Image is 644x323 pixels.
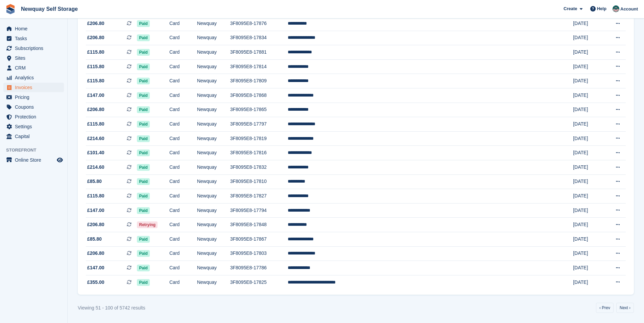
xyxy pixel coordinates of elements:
[3,73,64,82] a: menu
[87,92,104,99] span: £147.00
[137,279,149,286] span: Paid
[87,207,104,214] span: £147.00
[169,160,197,175] td: Card
[87,221,104,228] span: £206.80
[230,117,288,132] td: 3F8095E8-17797
[137,193,149,199] span: Paid
[15,122,55,131] span: Settings
[137,121,149,128] span: Paid
[197,117,230,132] td: Newquay
[18,3,80,15] a: Newquay Self Storage
[169,189,197,204] td: Card
[169,246,197,261] td: Card
[137,221,158,228] span: Retrying
[6,147,67,154] span: Storefront
[87,77,104,84] span: £115.80
[137,20,149,27] span: Paid
[87,192,104,199] span: £115.80
[15,132,55,141] span: Capital
[620,6,638,12] span: Account
[87,236,102,243] span: £85.80
[15,53,55,63] span: Sites
[3,92,64,102] a: menu
[573,189,603,204] td: [DATE]
[3,83,64,92] a: menu
[87,279,104,286] span: £355.00
[197,218,230,232] td: Newquay
[78,304,145,312] div: Viewing 51 - 100 of 5742 results
[573,131,603,146] td: [DATE]
[15,155,55,165] span: Online Store
[564,5,577,12] span: Create
[197,232,230,247] td: Newquay
[56,156,64,164] a: Preview store
[137,178,149,185] span: Paid
[137,49,149,56] span: Paid
[15,112,55,122] span: Protection
[169,261,197,275] td: Card
[3,155,64,165] a: menu
[87,164,104,171] span: £214.60
[137,78,149,84] span: Paid
[197,17,230,31] td: Newquay
[573,275,603,289] td: [DATE]
[87,135,104,142] span: £214.60
[169,31,197,45] td: Card
[169,146,197,160] td: Card
[87,34,104,41] span: £206.80
[169,218,197,232] td: Card
[573,88,603,103] td: [DATE]
[573,146,603,160] td: [DATE]
[15,44,55,53] span: Subscriptions
[197,261,230,275] td: Newquay
[573,160,603,175] td: [DATE]
[230,275,288,289] td: 3F8095E8-17825
[230,45,288,60] td: 3F8095E8-17881
[137,207,149,214] span: Paid
[137,92,149,99] span: Paid
[230,17,288,31] td: 3F8095E8-17876
[573,261,603,275] td: [DATE]
[230,218,288,232] td: 3F8095E8-17848
[573,59,603,74] td: [DATE]
[169,74,197,88] td: Card
[197,146,230,160] td: Newquay
[15,102,55,112] span: Coupons
[197,174,230,189] td: Newquay
[137,150,149,156] span: Paid
[230,261,288,275] td: 3F8095E8-17786
[87,49,104,56] span: £115.80
[573,174,603,189] td: [DATE]
[230,246,288,261] td: 3F8095E8-17803
[15,83,55,92] span: Invoices
[169,131,197,146] td: Card
[169,117,197,132] td: Card
[3,102,64,112] a: menu
[230,103,288,117] td: 3F8095E8-17865
[137,63,149,70] span: Paid
[197,131,230,146] td: Newquay
[169,59,197,74] td: Card
[87,178,102,185] span: £85.80
[613,5,619,12] img: Tina
[87,120,104,128] span: £115.80
[230,31,288,45] td: 3F8095E8-17834
[15,34,55,43] span: Tasks
[137,34,149,41] span: Paid
[169,17,197,31] td: Card
[573,203,603,218] td: [DATE]
[230,74,288,88] td: 3F8095E8-17809
[573,218,603,232] td: [DATE]
[137,250,149,257] span: Paid
[15,63,55,73] span: CRM
[3,34,64,43] a: menu
[197,45,230,60] td: Newquay
[169,88,197,103] td: Card
[230,174,288,189] td: 3F8095E8-17810
[573,45,603,60] td: [DATE]
[573,31,603,45] td: [DATE]
[15,92,55,102] span: Pricing
[573,74,603,88] td: [DATE]
[87,149,104,156] span: £101.40
[87,264,104,271] span: £147.00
